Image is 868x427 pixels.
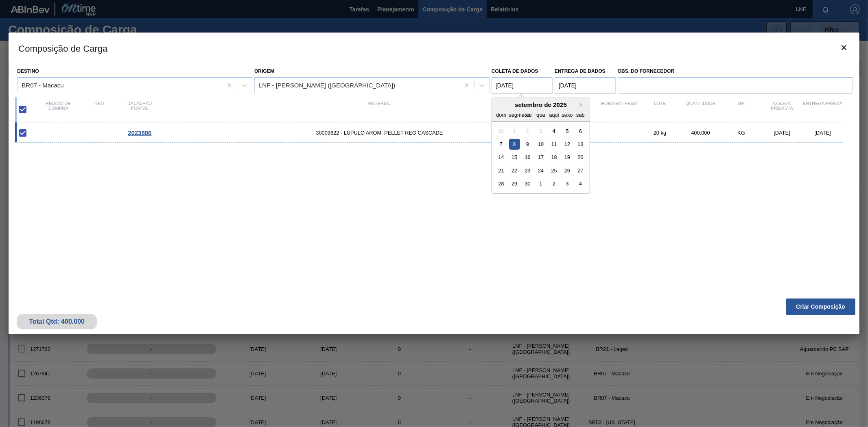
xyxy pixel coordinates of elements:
[691,130,710,136] font: 400.000
[496,111,506,118] font: dom
[509,178,520,189] div: Escolha segunda-feira, 29 de setembro de 2025
[128,129,151,136] font: 2023886
[564,141,570,147] font: 12
[566,181,568,187] font: 3
[555,77,616,94] input: dd/mm/aaaa
[522,139,533,150] div: Escolha terça-feira, 9 de setembro de 2025
[553,128,555,134] font: 4
[494,124,587,190] div: mês 2025-09
[46,101,71,111] font: Pedido de compra
[562,178,573,189] div: Escolha sexta-feira, 3 de outubro de 2025
[535,165,546,176] div: Escolha quarta-feira, 24 de setembro de 2025
[22,82,63,89] font: BR07 - Macacu
[29,318,85,325] font: Total Qtd: 400.000
[509,111,531,118] font: segmento
[566,128,568,134] font: 5
[525,111,531,118] font: ter
[498,154,504,160] font: 14
[549,165,560,176] div: Escolha quinta-feira, 25 de setembro de 2025
[774,130,790,136] font: [DATE]
[551,168,557,174] font: 25
[564,168,570,174] font: 26
[535,139,546,150] div: Escolha quarta-feira, 10 de setembro de 2025
[555,68,606,74] font: Entrega de dados
[549,125,560,136] div: Escolha quinta-feira, 4 de setembro de 2025
[496,125,507,136] div: Não disponível domingo, 31 de agosto de 2025
[796,303,845,310] font: Criar Composição
[738,101,745,106] font: UM
[577,168,583,174] font: 27
[526,141,529,147] font: 9
[259,82,395,89] font: LNF - [PERSON_NAME] ([GEOGRAPHIC_DATA])
[549,152,560,163] div: Escolha quinta-feira, 18 de setembro de 2025
[525,168,530,174] font: 23
[737,130,745,136] font: KG
[579,128,582,134] font: 6
[553,181,555,187] font: 2
[580,102,586,108] button: Próximo mês
[522,178,533,189] div: Escolha terça-feira, 30 de setembro de 2025
[496,165,507,176] div: Escolha domingo, 21 de setembro de 2025
[18,44,107,54] font: Composição de Carga
[535,152,546,163] div: Escolha quarta-feira, 17 de setembro de 2025
[786,298,855,315] button: Criar Composição
[549,111,559,118] font: aqui
[575,125,586,136] div: Escolha sábado, 6 de setembro de 2025
[160,130,599,136] span: 30009622 - LUPULO AROM. PELLET REG CASCADE
[654,130,666,136] font: 20 kg
[496,178,507,189] div: Escolha domingo, 28 de setembro de 2025
[575,152,586,163] div: Escolha sábado, 20 de setembro de 2025
[579,181,582,187] font: 4
[549,178,560,189] div: Escolha quinta-feira, 2 de outubro de 2025
[576,111,585,118] font: sab
[509,152,520,163] div: Escolha segunda-feira, 15 de setembro de 2025
[575,165,586,176] div: Escolha sábado, 27 de setembro de 2025
[551,154,557,160] font: 18
[575,178,586,189] div: Escolha sábado, 4 de outubro de 2025
[538,168,544,174] font: 24
[577,141,583,147] font: 13
[551,141,557,147] font: 11
[815,130,831,136] font: [DATE]
[525,154,530,160] font: 16
[515,101,567,108] font: setembro de 2025
[575,139,586,150] div: Escolha sábado, 13 de setembro de 2025
[513,128,516,134] font: 1
[498,181,504,187] font: 28
[562,111,573,118] font: sexo
[498,128,504,134] font: 31
[17,68,39,74] font: Destino
[509,125,520,136] div: Não disponível segunda-feira, 1 de setembro de 2025
[522,152,533,163] div: Escolha terça-feira, 16 de setembro de 2025
[496,139,507,150] div: Escolha domingo, 7 de setembro de 2025
[512,181,517,187] font: 29
[119,129,160,136] div: Ir para o Pedido
[601,101,637,106] font: Hora Entrega
[513,141,516,147] font: 8
[803,101,843,106] font: Entrega Prévia
[127,101,152,111] font: Bacalhau Portal
[525,181,530,187] font: 30
[562,139,573,150] div: Escolha sexta-feira, 12 de setembro de 2025
[492,68,538,74] font: Coleta de dados
[509,139,520,150] div: Escolha segunda-feira, 8 de setembro de 2025
[522,165,533,176] div: Escolha terça-feira, 23 de setembro de 2025
[618,68,674,74] font: Obs. do Fornecedor
[509,165,520,176] div: Escolha segunda-feira, 22 de setembro de 2025
[498,168,504,174] font: 21
[316,130,443,136] font: 30009622 - LUPULO AROM. PELLET REG CASCADE
[562,152,573,163] div: Escolha sexta-feira, 19 de setembro de 2025
[654,101,666,106] font: Lote
[562,165,573,176] div: Escolha sexta-feira, 26 de setembro de 2025
[562,125,573,136] div: Escolha sexta-feira, 5 de setembro de 2025
[549,139,560,150] div: Escolha quinta-feira, 11 de setembro de 2025
[539,181,542,187] font: 1
[512,154,517,160] font: 15
[771,101,793,111] font: Coleta Prevista
[538,141,544,147] font: 10
[94,101,105,106] font: Item
[538,154,544,160] font: 17
[564,154,570,160] font: 19
[496,152,507,163] div: Escolha domingo, 14 de setembro de 2025
[500,141,503,147] font: 7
